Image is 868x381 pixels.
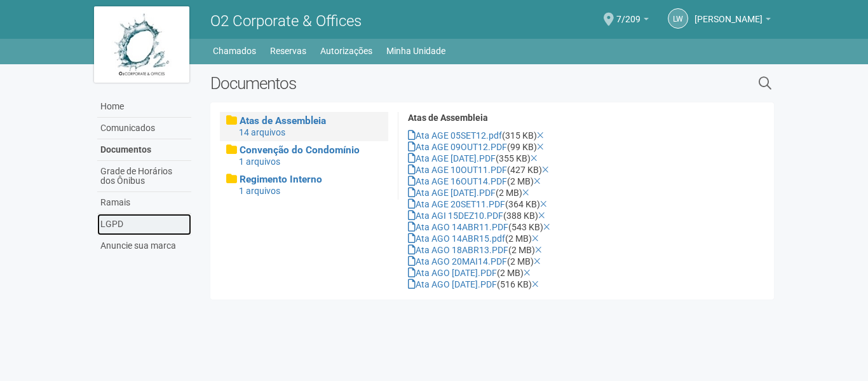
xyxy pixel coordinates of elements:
a: Ata AGE 05SET12.pdf [408,130,502,141]
a: Ata AGO 20MAI14.PDF [408,256,507,267]
a: Documentos [97,139,191,161]
span: Regimento Interno [240,174,322,185]
a: Ata AGE 10OUT11.PDF [408,165,507,175]
img: logo.jpg [94,6,189,83]
span: Convenção do Condomínio [240,144,360,156]
div: (364 KB) [408,198,764,210]
div: (388 KB) [408,210,764,221]
a: Excluir [524,268,531,278]
div: (427 KB) [408,164,764,176]
a: Excluir [531,153,538,163]
a: Excluir [534,176,541,186]
a: LW [668,8,688,29]
div: (355 KB) [408,153,764,164]
div: 1 arquivos [239,185,382,197]
a: Ata AGE 16OUT14.PDF [408,176,507,186]
a: Home [97,96,191,118]
a: Excluir [537,142,544,152]
div: (2 MB) [408,187,764,198]
a: Excluir [543,222,550,232]
div: 1 arquivos [239,156,382,167]
a: Excluir [542,165,549,175]
a: Ata AGE 09OUT12.PDF [408,142,507,152]
span: Lara Wagner [695,2,763,24]
div: (543 KB) [408,221,764,233]
a: LGPD [97,214,191,235]
a: 7/209 [616,16,649,26]
a: Ata AGO 18ABR13.PDF [408,245,508,255]
h2: Documentos [210,74,628,93]
div: 14 arquivos [239,127,382,138]
a: Excluir [540,199,547,209]
a: Excluir [534,256,541,267]
a: Ata AGO [DATE].PDF [408,268,497,278]
span: Atas de Assembleia [240,115,326,127]
strong: Atas de Assembleia [408,113,488,123]
div: (2 MB) [408,244,764,256]
a: Ata AGI 15DEZ10.PDF [408,211,503,221]
a: Ramais [97,192,191,214]
a: Excluir [532,279,539,289]
a: Grade de Horários dos Ônibus [97,161,191,192]
div: (315 KB) [408,130,764,141]
div: (99 KB) [408,141,764,153]
a: Ata AGO [DATE].PDF [408,279,497,289]
a: [PERSON_NAME] [695,16,771,26]
a: Chamados [213,42,256,60]
div: (2 MB) [408,233,764,244]
a: Ata AGO 14ABR11.PDF [408,222,508,232]
a: Ata AGO 14ABR15.pdf [408,233,505,244]
a: Ata AGE [DATE].PDF [408,153,496,163]
a: Minha Unidade [386,42,445,60]
a: Reservas [270,42,306,60]
a: Excluir [538,211,545,221]
a: Excluir [535,245,542,255]
a: Anuncie sua marca [97,235,191,256]
a: Ata AGE 20SET11.PDF [408,199,505,209]
a: Ata AGE [DATE].PDF [408,188,496,198]
div: (2 MB) [408,176,764,187]
div: (2 MB) [408,267,764,279]
a: Excluir [532,233,539,244]
div: (516 KB) [408,279,764,290]
a: Excluir [537,130,544,141]
a: Comunicados [97,118,191,139]
a: Excluir [522,188,529,198]
span: 7/209 [616,2,641,24]
span: O2 Corporate & Offices [210,12,362,30]
a: Regimento Interno 1 arquivos [226,174,382,197]
a: Convenção do Condomínio 1 arquivos [226,144,382,167]
a: Atas de Assembleia 14 arquivos [226,115,382,138]
div: (2 MB) [408,256,764,267]
a: Autorizações [320,42,372,60]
